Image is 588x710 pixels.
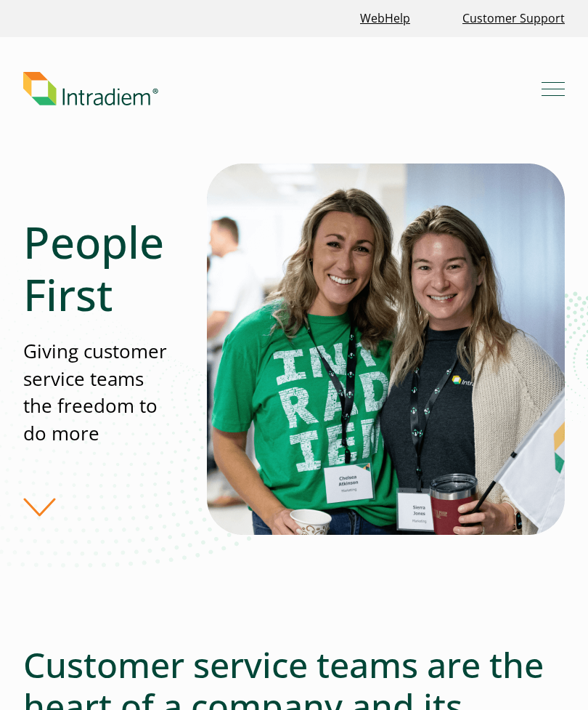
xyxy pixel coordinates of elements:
[23,216,177,320] h1: People First
[542,77,565,100] button: Mobile Navigation Button
[354,3,416,34] a: Link opens in a new window
[457,3,571,34] a: Customer Support
[23,338,177,447] p: Giving customer service teams the freedom to do more
[207,164,565,535] img: Two contact center partners from Intradiem smiling
[23,72,542,105] a: Link to homepage of Intradiem
[23,72,158,105] img: Intradiem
